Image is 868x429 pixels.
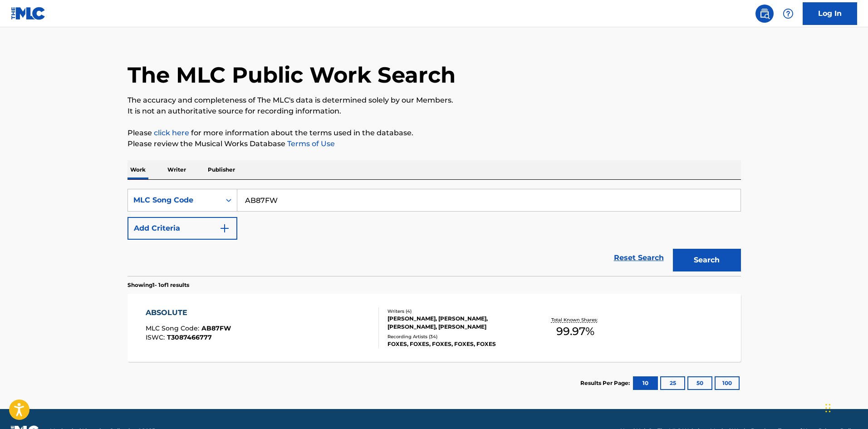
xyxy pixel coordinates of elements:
[128,217,237,240] button: Add Criteria
[133,195,215,206] div: MLC Song Code
[128,294,741,362] a: ABSOLUTEMLC Song Code:AB87FWISWC:T3087466777Writers (4)[PERSON_NAME], [PERSON_NAME], [PERSON_NAME...
[128,106,741,117] p: It is not an authoritative source for recording information.
[11,7,46,20] img: MLC Logo
[387,333,525,340] div: Recording Artists ( 34 )
[146,307,231,318] div: ABSOLUTE
[556,323,594,340] span: 99.97 %
[219,223,230,234] img: 9d2ae6d4665cec9f34b9.svg
[779,5,797,23] div: Help
[825,394,831,422] div: Drag
[167,333,212,341] span: T3087466777
[755,5,774,23] a: Public Search
[128,128,741,138] p: Please for more information about the terms used in the database.
[609,248,668,268] a: Reset Search
[128,61,456,89] h1: The MLC Public Work Search
[146,324,201,332] span: MLC Song Code :
[580,379,632,387] p: Results Per Page:
[128,138,741,149] p: Please review the Musical Works Database
[128,95,741,106] p: The accuracy and completeness of The MLC's data is determined solely by our Members.
[687,376,712,390] button: 50
[673,249,741,271] button: Search
[201,324,231,332] span: AB87FW
[146,333,167,341] span: ISWC :
[803,2,857,25] a: Log In
[759,8,770,19] img: search
[715,376,740,390] button: 100
[387,308,525,315] div: Writers ( 4 )
[128,281,189,289] p: Showing 1 - 1 of 1 results
[128,160,148,179] p: Work
[154,128,189,137] a: click here
[783,8,794,19] img: help
[128,189,741,276] form: Search Form
[205,160,238,179] p: Publisher
[551,316,600,323] p: Total Known Shares:
[387,340,525,348] div: FOXES, FOXES, FOXES, FOXES, FOXES
[660,376,685,390] button: 25
[165,160,189,179] p: Writer
[823,385,868,429] iframe: Chat Widget
[387,315,525,331] div: [PERSON_NAME], [PERSON_NAME], [PERSON_NAME], [PERSON_NAME]
[633,376,658,390] button: 10
[285,139,335,148] a: Terms of Use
